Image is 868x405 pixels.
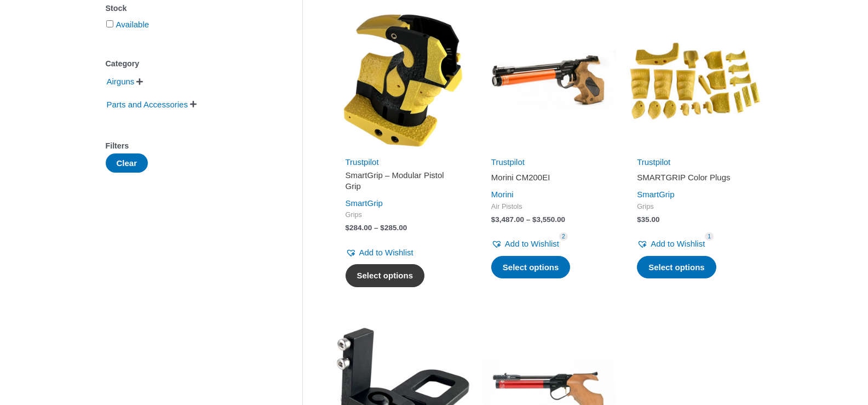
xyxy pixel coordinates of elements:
[637,172,752,187] a: SMARTGRIP Color Plugs
[491,172,606,183] h2: Morini CM200EI
[380,224,407,232] bdi: 285.00
[491,236,559,252] a: Add to Wishlist
[491,215,524,224] bdi: 3,487.00
[637,215,641,224] span: $
[136,78,143,85] span: 
[651,239,705,248] span: Add to Wishlist
[106,153,148,173] button: Clear
[491,172,606,187] a: Morini CM200EI
[346,224,350,232] span: $
[491,157,525,167] a: Trustpilot
[380,224,384,232] span: $
[336,13,470,148] img: SmartGrip - Modular Pistol Grip
[637,256,716,279] a: Select options for “SMARTGRIP Color Plugs”
[190,100,197,108] span: 
[637,236,705,252] a: Add to Wishlist
[526,215,531,224] span: –
[705,232,714,241] span: 1
[491,215,496,224] span: $
[491,256,571,279] a: Select options for “Morini CM200EI”
[106,99,189,109] a: Parts and Accessories
[106,76,136,85] a: Airguns
[374,224,378,232] span: –
[627,13,762,148] img: SMARTGRIP Color Plugs
[491,190,514,199] a: Morini
[346,170,461,191] h2: SmartGrip – Modular Pistol Grip
[106,20,113,27] input: Available
[106,56,269,72] div: Category
[346,157,379,167] a: Trustpilot
[346,224,372,232] bdi: 284.00
[481,13,616,148] img: CM200EI
[106,138,269,154] div: Filters
[637,215,659,224] bdi: 35.00
[532,215,537,224] span: $
[346,198,383,208] a: SmartGrip
[346,264,425,287] a: Select options for “SmartGrip - Modular Pistol Grip”
[346,210,461,220] span: Grips
[637,172,752,183] h2: SMARTGRIP Color Plugs
[637,190,674,199] a: SmartGrip
[532,215,565,224] bdi: 3,550.00
[559,232,568,241] span: 2
[106,1,269,16] div: Stock
[346,170,461,196] a: SmartGrip – Modular Pistol Grip
[637,202,752,212] span: Grips
[637,157,670,167] a: Trustpilot
[359,248,413,257] span: Add to Wishlist
[505,239,559,248] span: Add to Wishlist
[116,20,150,29] a: Available
[106,95,189,114] span: Parts and Accessories
[106,72,136,91] span: Airguns
[346,245,413,260] a: Add to Wishlist
[491,202,606,212] span: Air Pistols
